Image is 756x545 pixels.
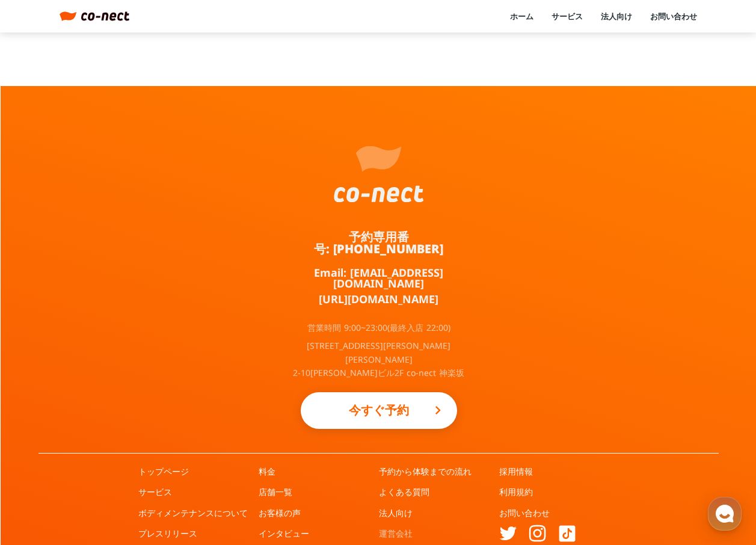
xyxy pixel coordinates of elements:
a: 予約から体験までの流れ [379,466,472,478]
a: お客様の声 [259,507,301,519]
a: 予約専用番号: [PHONE_NUMBER] [289,231,469,255]
a: トップページ [138,466,189,478]
a: 今すぐ予約keyboard_arrow_right [301,392,457,429]
a: サービス [138,486,172,498]
a: チャット [79,381,155,411]
a: 法人向け [379,507,413,519]
a: インタビュー [259,528,309,540]
a: 法人向け [601,11,632,22]
p: 営業時間 9:00~23:00(最終入店 22:00) [307,324,450,332]
a: 料金 [259,466,275,478]
a: ボディメンテナンスについて [138,507,248,519]
p: [STREET_ADDRESS][PERSON_NAME][PERSON_NAME] 2-10[PERSON_NAME]ビル2F co-nect 神楽坂 [289,339,469,380]
span: ホーム [31,399,52,409]
a: ホーム [510,11,533,22]
a: [URL][DOMAIN_NAME] [319,294,438,304]
a: 採用情報 [499,466,533,478]
i: keyboard_arrow_right [431,403,445,417]
a: 店舗一覧 [259,486,292,498]
span: 設定 [186,399,200,409]
a: ホーム [4,381,79,411]
a: Email: [EMAIL_ADDRESS][DOMAIN_NAME] [289,267,469,289]
span: チャット [103,400,132,410]
a: 設定 [155,381,231,411]
a: 利用規約 [499,486,533,498]
a: プレスリリース [138,528,197,540]
a: お問い合わせ [499,507,550,519]
a: サービス [552,11,583,22]
a: お問い合わせ [650,11,697,22]
p: 今すぐ予約 [325,397,433,423]
a: 運営会社 [379,528,413,540]
a: よくある質問 [379,486,429,498]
